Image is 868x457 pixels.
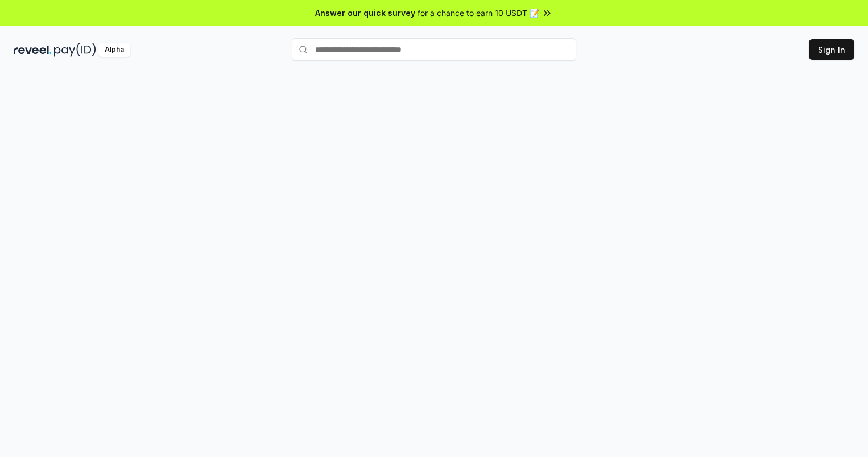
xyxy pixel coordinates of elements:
span: for a chance to earn 10 USDT 📝 [418,7,539,19]
button: Sign In [809,39,854,60]
img: pay_id [54,43,96,57]
div: Alpha [98,43,130,57]
img: reveel_dark [14,43,52,57]
span: Answer our quick survey [315,7,415,19]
